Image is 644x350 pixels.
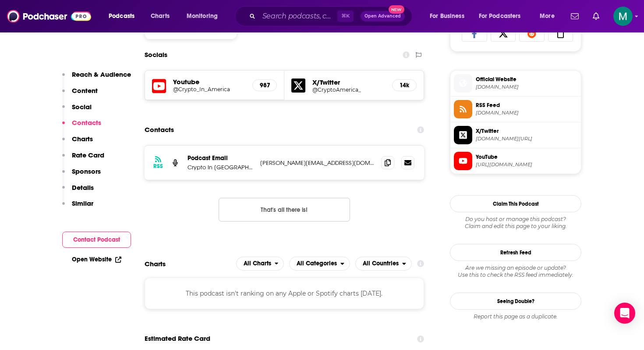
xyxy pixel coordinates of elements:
[72,118,101,127] p: Contacts
[540,10,555,22] span: More
[400,82,409,89] h5: 14k
[450,195,581,212] button: Claim This Podcast
[450,313,581,320] div: Report this page as a duplicate.
[62,70,131,86] button: Reach & Audience
[7,8,91,25] img: Podchaser - Follow, Share and Rate Podcasts
[145,46,167,63] h2: Socials
[109,10,134,22] span: Podcasts
[454,152,577,170] a: YouTube[URL][DOMAIN_NAME]
[430,10,464,22] span: For Business
[355,257,412,271] button: open menu
[613,7,633,26] button: Show profile menu
[450,244,581,261] button: Refresh Feed
[589,9,603,24] a: Show notifications dropdown
[479,10,521,22] span: For Podcasters
[151,10,170,22] span: Charts
[72,86,98,95] p: Content
[476,153,577,161] span: YouTube
[72,199,93,207] p: Similar
[62,232,131,248] button: Contact Podcast
[62,135,93,151] button: Charts
[62,199,93,215] button: Similar
[548,25,573,42] a: Copy Link
[491,25,516,42] a: Share on X/Twitter
[219,198,350,221] button: Nothing here.
[450,216,581,223] span: Do you host or manage this podcast?
[188,154,253,162] p: Podcast Email
[363,261,399,267] span: All Countries
[476,127,577,135] span: X/Twitter
[62,183,94,200] button: Details
[462,25,487,42] a: Share on Facebook
[614,303,635,324] div: Open Intercom Messenger
[153,163,163,170] h3: RSS
[613,7,633,26] img: User Profile
[103,9,146,23] button: open menu
[236,257,284,271] h2: Platforms
[450,216,581,230] div: Claim and edit this page to your liking.
[62,103,92,119] button: Social
[188,164,253,171] p: Crypto In [GEOGRAPHIC_DATA]
[450,293,581,310] a: Seeing Double?
[72,183,94,192] p: Details
[312,78,385,86] h5: X/Twitter
[244,261,271,267] span: All Charts
[389,5,404,14] span: New
[62,86,98,103] button: Content
[243,6,421,26] div: Search podcasts, credits, & more...
[476,75,577,83] span: Official Website
[473,9,534,23] button: open menu
[72,135,93,143] p: Charts
[454,126,577,144] a: X/Twitter[DOMAIN_NAME][URL]
[289,257,350,271] h2: Categories
[259,9,337,23] input: Search podcasts, credits, & more...
[424,9,475,23] button: open menu
[72,151,104,159] p: Rate Card
[476,161,577,168] span: https://www.youtube.com/@Crypto_In_America
[62,118,101,135] button: Contacts
[72,256,121,263] a: Open Website
[145,278,424,309] div: This podcast isn't ranking on any Apple or Spotify charts [DATE].
[145,330,210,347] span: Estimated Rate Card
[476,101,577,109] span: RSS Feed
[361,11,405,21] button: Open AdvancedNew
[145,9,175,23] a: Charts
[364,14,401,18] span: Open Advanced
[173,78,245,86] h5: Youtube
[62,167,101,183] button: Sponsors
[289,257,350,271] button: open menu
[454,74,577,93] a: Official Website[DOMAIN_NAME]
[72,103,92,111] p: Social
[180,9,229,23] button: open menu
[450,264,581,279] div: Are we missing an episode or update? Use this to check the RSS feed immediately.
[297,261,337,267] span: All Categories
[519,25,545,42] a: Share on Reddit
[72,167,101,175] p: Sponsors
[236,257,284,271] button: open menu
[312,86,385,93] a: @CryptoAmerica_
[145,260,166,268] h2: Charts
[337,11,354,22] span: ⌘ K
[173,86,245,93] a: @Crypto_In_America
[187,10,218,22] span: Monitoring
[454,100,577,118] a: RSS Feed[DOMAIN_NAME]
[567,9,582,24] a: Show notifications dropdown
[476,110,577,116] span: anchor.fm
[355,257,412,271] h2: Countries
[534,9,566,23] button: open menu
[260,159,374,167] p: [PERSON_NAME][EMAIL_ADDRESS][DOMAIN_NAME]
[613,7,633,26] span: Logged in as milan.penny
[72,70,131,79] p: Reach & Audience
[476,84,577,90] span: podcasters.spotify.com
[476,136,577,142] span: twitter.com/CryptoAmerica_
[62,151,104,167] button: Rate Card
[145,121,174,138] h2: Contacts
[260,82,269,89] h5: 987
